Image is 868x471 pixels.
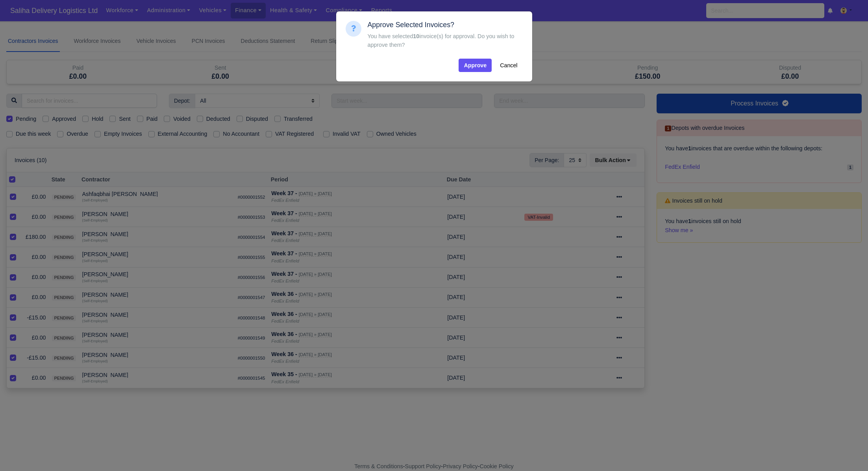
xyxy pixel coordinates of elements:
button: Approve [459,59,492,72]
h5: Approve Selected Invoices? [368,21,523,29]
button: Cancel [495,59,522,72]
div: You have selected invoice(s) for approval. Do you wish to approve them? [368,32,523,49]
strong: 10 [413,33,419,39]
iframe: Chat Widget [829,433,868,471]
